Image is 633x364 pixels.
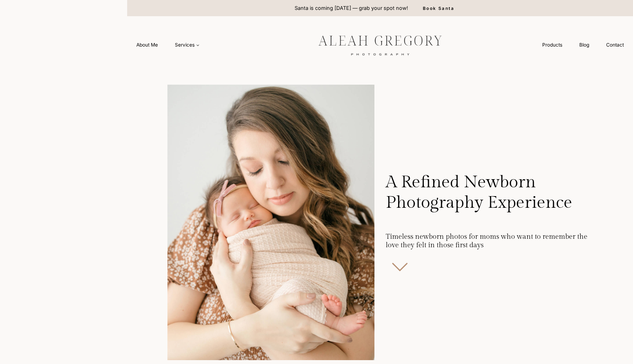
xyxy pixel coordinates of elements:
[301,30,460,60] img: aleah gregory logo
[166,38,208,51] a: Services
[167,85,374,360] img: new mom lovingly holding her sleeping baby girl by Indianapolis newborn photographer
[295,4,408,12] p: Santa is coming [DATE] — grab your spot now!
[175,41,200,48] span: Services
[128,38,208,51] nav: Primary
[571,38,598,51] a: Blog
[598,38,632,51] a: Contact
[386,232,593,249] h2: Timeless newborn photos for moms who want to remember the love they felt in those first days
[534,38,632,51] nav: Secondary
[386,164,593,224] h1: A Refined Newborn Photography Experience
[128,38,166,51] a: About Me
[534,38,571,51] a: Products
